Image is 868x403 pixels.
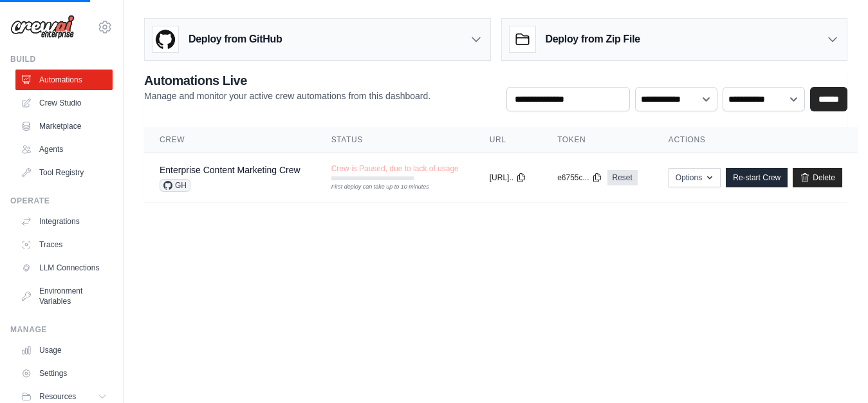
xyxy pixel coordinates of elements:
th: URL [474,127,542,153]
th: Actions [653,127,858,153]
a: Usage [15,340,113,361]
div: Operate [10,196,113,206]
a: Re-start Crew [726,168,788,187]
h3: Deploy from Zip File [546,32,640,47]
div: First deploy can take up to 10 minutes [331,183,414,192]
th: Crew [144,127,316,153]
a: Agents [15,139,113,160]
a: Enterprise Content Marketing Crew [160,165,300,175]
p: Manage and monitor your active crew automations from this dashboard. [144,89,430,102]
a: LLM Connections [15,258,113,278]
a: Environment Variables [15,281,113,312]
div: Build [10,54,113,64]
a: Automations [15,70,113,90]
a: Delete [793,168,842,187]
iframe: Chat Widget [804,341,868,403]
button: e6755c... [557,173,602,183]
span: GH [160,179,190,192]
span: Crew is Paused, due to lack of usage [331,164,459,174]
a: Traces [15,234,113,255]
a: Tool Registry [15,162,113,183]
img: Logo [10,15,75,39]
a: Integrations [15,211,113,232]
h2: Automations Live [144,71,430,89]
h3: Deploy from GitHub [189,32,282,47]
a: Reset [607,170,638,185]
a: Settings [15,363,113,384]
button: Options [669,168,721,187]
span: Resources [39,391,76,402]
th: Token [542,127,653,153]
th: Status [316,127,474,153]
a: Crew Studio [15,93,113,113]
a: Marketplace [15,116,113,136]
div: Manage [10,324,113,335]
img: GitHub Logo [152,26,178,52]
